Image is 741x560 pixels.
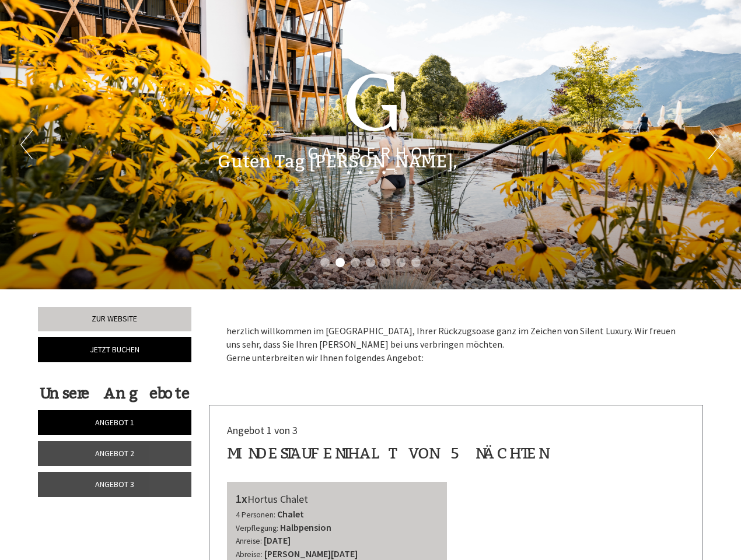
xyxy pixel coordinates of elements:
div: Hortus Chalet [236,491,439,508]
a: Jetzt buchen [38,337,191,362]
b: Chalet [277,508,304,520]
b: [PERSON_NAME][DATE] [264,548,358,559]
span: Angebot 2 [95,448,134,459]
div: Unsere Angebote [38,383,191,404]
div: Mindestaufenthalt von 5 Nächten [227,443,546,464]
small: Abreise: [236,549,263,559]
span: Angebot 1 von 3 [227,423,298,437]
p: herzlich willkommen im [GEOGRAPHIC_DATA], Ihrer Rückzugsoase ganz im Zeichen von Silent Luxury. W... [226,324,686,365]
small: Anreise: [236,536,262,546]
button: Next [708,130,721,159]
b: [DATE] [264,534,291,546]
small: 4 Personen: [236,510,275,520]
h1: Guten Tag [PERSON_NAME], [218,152,457,171]
span: Angebot 3 [95,479,134,489]
span: Angebot 1 [95,417,134,428]
a: Zur Website [38,307,191,331]
small: Verpflegung: [236,523,278,533]
button: Previous [20,130,33,159]
b: 1x [236,491,247,506]
b: Halbpension [280,521,331,533]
